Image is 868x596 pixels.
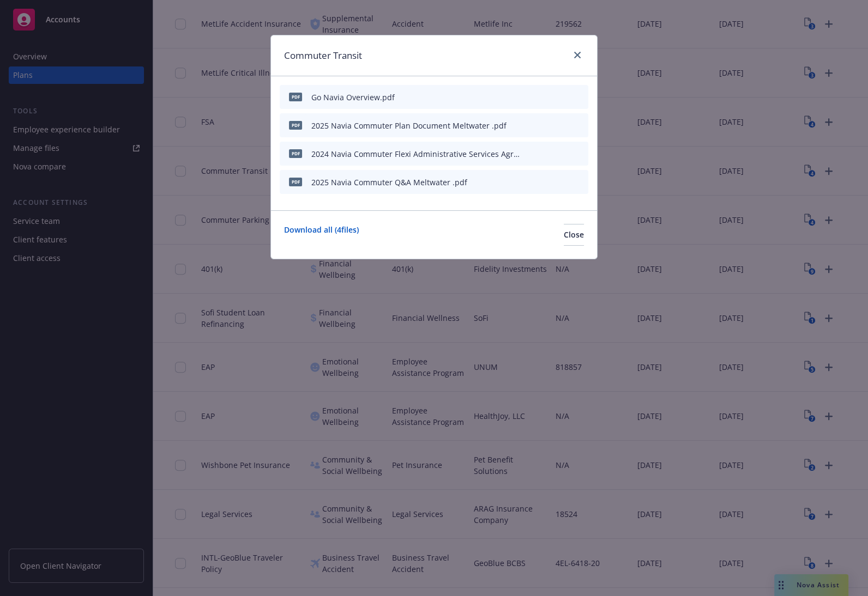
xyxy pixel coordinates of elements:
[289,149,302,157] span: pdf
[571,48,584,62] a: close
[311,120,507,131] div: 2025 Navia Commuter Plan Document Meltwater .pdf
[311,177,467,188] div: 2025 Navia Commuter Q&A Meltwater .pdf
[289,121,302,129] span: pdf
[557,177,566,188] button: preview file
[564,229,584,240] span: Close
[284,224,359,246] a: Download all ( 4 files)
[557,120,566,131] button: preview file
[289,93,302,101] span: pdf
[575,92,584,103] button: archive file
[539,177,548,188] button: download file
[311,92,395,103] div: Go Navia Overview.pdf
[289,178,302,186] span: pdf
[539,148,548,160] button: download file
[557,148,566,160] button: preview file
[284,48,362,63] h1: Commuter Transit
[575,177,584,188] button: archive file
[575,120,584,131] button: archive file
[539,92,548,103] button: download file
[575,148,584,160] button: archive file
[539,120,548,131] button: download file
[557,92,566,103] button: preview file
[311,148,520,160] div: 2024 Navia Commuter Flexi Administrative Services Agreement Meltwater.pdf
[564,224,584,246] button: Close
